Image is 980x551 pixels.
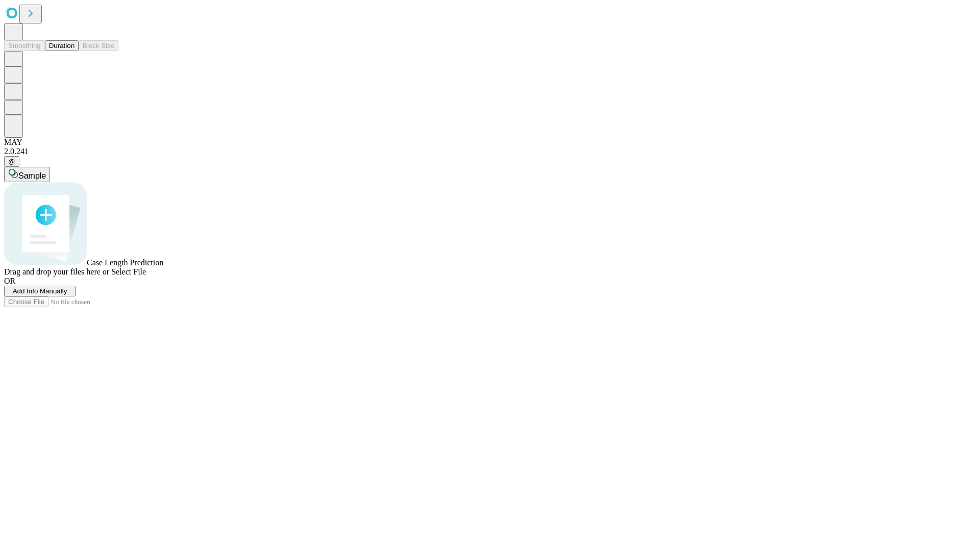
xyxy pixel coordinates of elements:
[8,158,15,165] span: @
[13,287,67,295] span: Add Info Manually
[79,40,118,51] button: Block Size
[45,40,79,51] button: Duration
[4,156,19,167] button: @
[4,40,45,51] button: Smoothing
[4,138,976,147] div: MAY
[4,147,976,156] div: 2.0.241
[4,286,76,296] button: Add Info Manually
[111,267,146,276] span: Select File
[18,171,46,180] span: Sample
[4,277,15,285] span: OR
[87,258,163,267] span: Case Length Prediction
[4,267,109,276] span: Drag and drop your files here or
[4,167,50,182] button: Sample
